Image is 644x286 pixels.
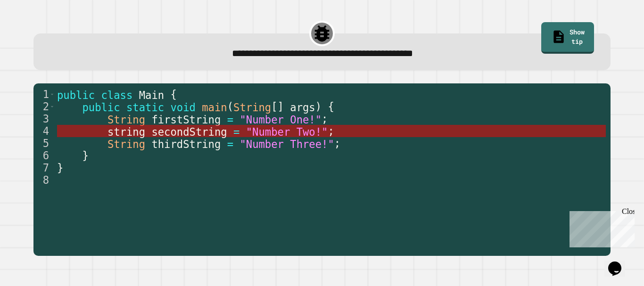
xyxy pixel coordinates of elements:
[233,101,271,113] span: String
[50,100,55,113] span: Toggle code folding, rows 2 through 6
[290,101,315,113] span: args
[541,22,594,54] a: Show tip
[151,113,221,125] span: firstString
[33,125,55,137] div: 4
[170,101,195,113] span: void
[151,138,221,150] span: thirdString
[227,138,233,150] span: =
[239,138,334,150] span: "Number Three!"
[151,125,227,138] span: secondString
[33,88,55,100] div: 1
[82,101,120,113] span: public
[33,137,55,149] div: 5
[139,89,164,101] span: Main
[246,125,328,138] span: "Number Two!"
[33,149,55,162] div: 6
[33,113,55,125] div: 3
[239,113,322,125] span: "Number One!"
[202,101,227,113] span: main
[107,138,145,150] span: String
[57,89,95,101] span: public
[33,174,55,186] div: 8
[233,125,239,138] span: =
[566,207,635,247] iframe: chat widget
[101,89,132,101] span: class
[107,113,145,125] span: String
[126,101,164,113] span: static
[227,113,233,125] span: =
[107,125,145,138] span: string
[50,88,55,100] span: Toggle code folding, rows 1 through 7
[33,162,55,174] div: 7
[33,100,55,113] div: 2
[604,248,635,277] iframe: chat widget
[4,4,65,60] div: Chat with us now!Close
